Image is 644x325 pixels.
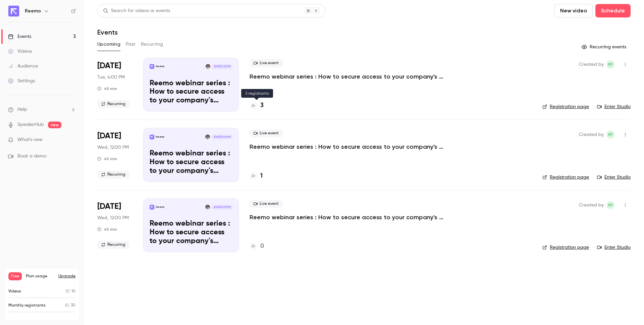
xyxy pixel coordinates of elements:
[8,33,31,40] div: Events
[17,153,46,160] span: Book a demo
[579,60,604,68] span: Created by
[579,131,604,139] span: Created by
[8,272,22,280] span: Free
[608,201,613,209] span: FP
[97,131,121,141] span: [DATE]
[250,129,283,137] span: Live event
[97,39,120,50] button: Upcoming
[260,101,264,110] h4: 3
[250,59,283,67] span: Live event
[597,174,631,181] a: Enter Studio
[8,303,46,309] p: Monthly registrants
[68,137,76,143] iframe: Noticeable Trigger
[97,227,117,232] div: 45 min
[97,144,129,151] span: Wed, 12:00 PM
[260,242,264,251] h4: 0
[97,100,129,108] span: Recurring
[156,135,164,139] p: Reemo
[150,205,154,210] img: Reemo webinar series : How to secure access to your company's resources?
[250,200,283,208] span: Live event
[97,74,125,81] span: Tue, 4:00 PM
[150,135,154,139] img: Reemo webinar series : How to secure access to your company's resources?
[212,135,232,139] span: [DATE] 12:00 PM
[542,103,589,110] a: Registration page
[97,171,129,179] span: Recurring
[65,304,68,308] span: 0
[542,244,589,251] a: Registration page
[250,213,451,221] a: Reemo webinar series : How to secure access to your company's resources?
[156,205,164,209] p: Reemo
[156,65,164,68] p: Reemo
[8,288,21,294] p: Videos
[554,4,593,17] button: New video
[205,205,210,210] img: Alexandre Henneuse
[97,28,118,36] h1: Events
[206,64,210,69] img: Alexandre Henneuse
[97,198,132,252] div: Dec 3 Wed, 12:00 PM (Europe/Paris)
[141,39,163,50] button: Recurring
[608,131,613,139] span: FP
[579,42,631,52] button: Recurring events
[97,201,121,212] span: [DATE]
[66,289,68,293] span: 0
[8,48,32,55] div: Videos
[150,149,232,175] p: Reemo webinar series : How to secure access to your company's resources?
[8,106,76,113] li: help-dropdown-opener
[97,215,129,221] span: Wed, 12:00 PM
[250,73,451,81] a: Reemo webinar series : How to secure access to your company's resources?
[608,60,613,68] span: FP
[606,60,614,68] span: Florent Paret
[26,274,54,279] span: Plan usage
[17,121,44,128] a: SpeakerHub
[97,58,132,111] div: Oct 7 Tue, 4:00 PM (Europe/Paris)
[150,220,232,245] p: Reemo webinar series : How to secure access to your company's resources?
[250,242,264,251] a: 0
[250,172,263,181] a: 1
[606,201,614,209] span: Florent Paret
[97,86,117,91] div: 45 min
[150,79,232,105] p: Reemo webinar series : How to secure access to your company's resources?
[595,4,631,17] button: Schedule
[143,128,239,182] a: Reemo webinar series : How to secure access to your company's resources?ReemoAlexandre Henneuse[D...
[212,205,232,210] span: [DATE] 12:00 PM
[250,143,451,151] a: Reemo webinar series : How to secure access to your company's resources?
[143,198,239,252] a: Reemo webinar series : How to secure access to your company's resources?ReemoAlexandre Henneuse[D...
[97,128,132,182] div: Nov 5 Wed, 12:00 PM (Europe/Paris)
[103,7,170,14] div: Search for videos or events
[205,135,210,139] img: Alexandre Henneuse
[542,174,589,181] a: Registration page
[212,64,232,69] span: [DATE] 4:00 PM
[597,103,631,110] a: Enter Studio
[17,136,43,143] span: What's new
[126,39,136,50] button: Past
[8,78,35,84] div: Settings
[58,274,75,279] button: Upgrade
[65,303,75,309] p: / 30
[8,63,38,69] div: Audience
[250,101,264,110] a: 3
[66,288,75,294] p: / 10
[579,201,604,209] span: Created by
[17,106,27,113] span: Help
[48,122,61,128] span: new
[606,131,614,139] span: Florent Paret
[143,58,239,111] a: Reemo webinar series : How to secure access to your company's resources?ReemoAlexandre Henneuse[D...
[8,6,19,16] img: Reemo
[150,64,154,69] img: Reemo webinar series : How to secure access to your company's resources?
[97,60,121,71] span: [DATE]
[597,244,631,251] a: Enter Studio
[260,172,263,181] h4: 1
[97,241,129,249] span: Recurring
[25,8,41,14] h6: Reemo
[97,156,117,161] div: 45 min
